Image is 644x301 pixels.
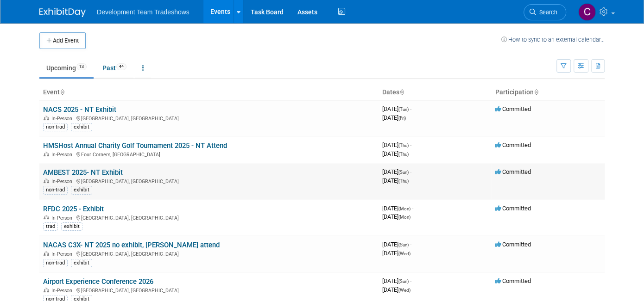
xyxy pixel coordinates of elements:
[382,286,410,293] span: [DATE]
[43,123,68,131] div: non-trad
[39,59,94,77] a: Upcoming13
[43,259,68,267] div: non-trad
[97,8,189,16] span: Development Team Tradeshows
[412,205,413,212] span: -
[398,288,410,293] span: (Wed)
[44,178,49,183] img: In-Person Event
[382,250,410,257] span: [DATE]
[43,250,375,257] div: [GEOGRAPHIC_DATA], [GEOGRAPHIC_DATA]
[398,143,409,148] span: (Thu)
[43,205,104,213] a: RFDC 2025 - Exhibit
[39,32,86,49] button: Add Event
[95,59,133,77] a: Past44
[398,170,409,175] span: (Sun)
[39,85,379,100] th: Event
[524,4,566,20] a: Search
[379,85,492,100] th: Dates
[398,279,409,284] span: (Sun)
[43,105,116,114] a: NACS 2025 - NT Exhibit
[398,152,409,157] span: (Thu)
[534,88,538,96] a: Sort by Participation Type
[398,116,406,121] span: (Fri)
[398,251,410,256] span: (Wed)
[71,186,92,194] div: exhibit
[410,105,411,112] span: -
[410,141,411,148] span: -
[43,214,375,221] div: [GEOGRAPHIC_DATA], [GEOGRAPHIC_DATA]
[398,242,409,247] span: (Sun)
[71,123,92,131] div: exhibit
[382,205,413,212] span: [DATE]
[43,277,153,286] a: Airport Experience Conference 2026
[382,177,409,184] span: [DATE]
[398,107,409,112] span: (Tue)
[43,177,375,184] div: [GEOGRAPHIC_DATA], [GEOGRAPHIC_DATA]
[71,259,92,267] div: exhibit
[382,141,411,148] span: [DATE]
[382,277,411,284] span: [DATE]
[495,277,531,284] span: Committed
[495,241,531,248] span: Committed
[492,85,605,100] th: Participation
[116,63,126,70] span: 44
[398,178,409,184] span: (Thu)
[44,288,49,292] img: In-Person Event
[495,205,531,212] span: Committed
[43,168,123,177] a: AMBEST 2025- NT Exhibit
[410,168,411,175] span: -
[44,251,49,256] img: In-Person Event
[43,186,68,194] div: non-trad
[44,152,49,156] img: In-Person Event
[43,241,220,249] a: NACAS C3X- NT 2025 no exhibit, [PERSON_NAME] attend
[495,105,531,112] span: Committed
[51,251,75,257] span: In-Person
[43,141,227,150] a: HMSHost Annual Charity Golf Tournament 2025 - NT Attend
[60,88,64,96] a: Sort by Event Name
[495,141,531,148] span: Committed
[51,215,75,221] span: In-Person
[382,114,406,121] span: [DATE]
[398,206,410,211] span: (Mon)
[410,277,411,284] span: -
[495,168,531,175] span: Committed
[382,213,410,220] span: [DATE]
[501,36,605,43] a: How to sync to an external calendar...
[51,152,75,158] span: In-Person
[51,116,75,122] span: In-Person
[398,215,410,220] span: (Mon)
[44,215,49,220] img: In-Person Event
[51,178,75,184] span: In-Person
[43,150,375,158] div: Four Corners, [GEOGRAPHIC_DATA]
[51,288,75,294] span: In-Person
[43,114,375,122] div: [GEOGRAPHIC_DATA], [GEOGRAPHIC_DATA]
[61,222,82,231] div: exhibit
[39,8,86,17] img: ExhibitDay
[43,286,375,294] div: [GEOGRAPHIC_DATA], [GEOGRAPHIC_DATA]
[44,116,49,120] img: In-Person Event
[382,150,409,157] span: [DATE]
[382,105,411,112] span: [DATE]
[536,9,557,16] span: Search
[578,3,596,21] img: Courtney Perkins
[76,63,87,70] span: 13
[410,241,411,248] span: -
[399,88,404,96] a: Sort by Start Date
[43,222,58,231] div: trad
[382,168,411,175] span: [DATE]
[382,241,411,248] span: [DATE]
